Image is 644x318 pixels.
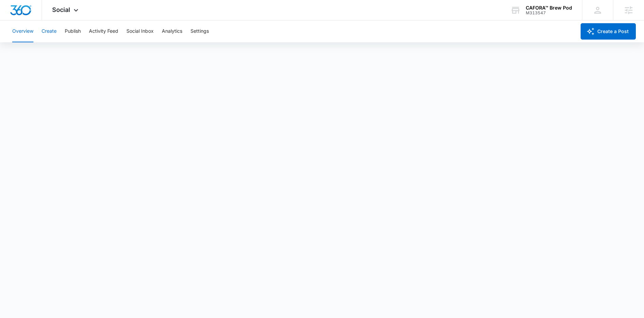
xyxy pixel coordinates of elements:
span: Social [52,6,70,13]
button: Create [42,20,57,42]
button: Social Inbox [126,20,154,42]
div: account name [526,5,572,11]
button: Publish [65,20,81,42]
button: Overview [12,20,33,42]
button: Settings [190,20,209,42]
button: Activity Feed [89,20,118,42]
div: account id [526,11,572,15]
button: Analytics [162,20,182,42]
button: Create a Post [581,23,636,40]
